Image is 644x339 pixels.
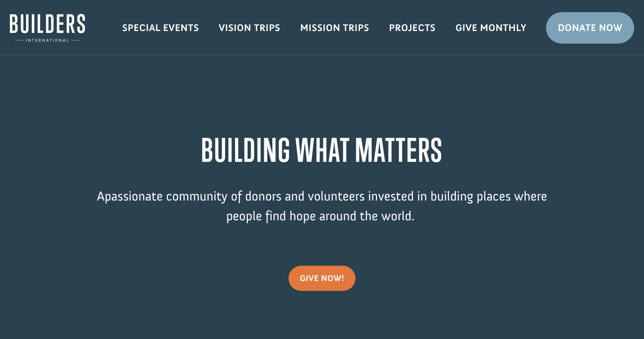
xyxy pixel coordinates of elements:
a: Mission Trips [290,15,379,41]
a: Donate Now [546,12,634,44]
p: passionate community of donors and volunteers invested in building places where people find hope ... [80,187,565,239]
h1: BUILDING WHAT MATTERS [80,131,565,173]
a: Vision Trips [209,15,290,41]
a: Projects [379,15,446,41]
a: give now! [289,266,355,291]
a: Give Monthly [445,15,536,41]
img: Builders International [10,14,85,42]
span: A [97,188,104,204]
a: Special Events [112,15,209,41]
